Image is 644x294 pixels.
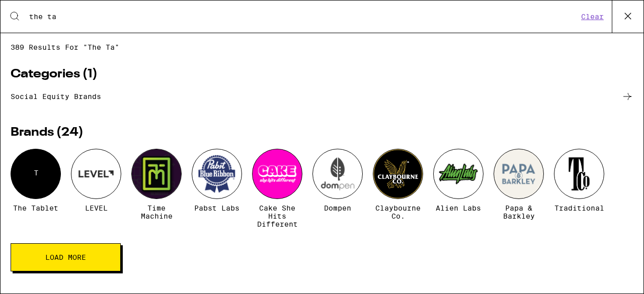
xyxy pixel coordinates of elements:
span: Load More [45,254,86,261]
h2: Categories ( 1 ) [11,68,633,80]
h2: Brands ( 24 ) [11,127,633,139]
span: Cake She Hits Different [252,204,302,228]
button: Clear [578,12,607,21]
button: Load More [11,243,121,271]
span: Papa & Barkley [494,204,544,220]
span: LEVEL [85,204,108,212]
span: Traditional [554,204,604,212]
div: T [11,149,61,199]
span: Alien Labs [436,204,481,212]
span: Dompen [324,204,351,212]
input: Search for products & categories [29,12,578,21]
span: Pabst Labs [194,204,239,212]
span: Hi. Need any help? [6,7,72,15]
a: Social equity brands [11,90,633,103]
span: Claybourne Co. [373,204,423,220]
span: Time Machine [131,204,182,220]
span: The Tablet [13,204,58,212]
span: 389 results for "the ta" [11,43,633,51]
